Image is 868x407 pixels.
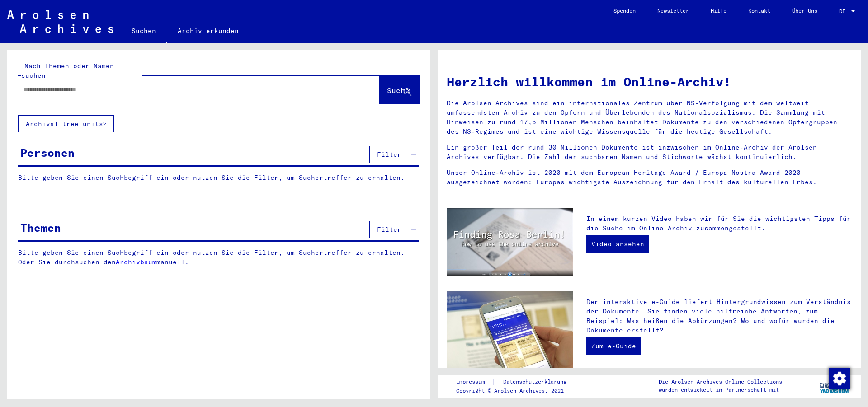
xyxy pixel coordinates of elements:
a: Impressum [456,377,492,387]
button: Filter [369,146,409,163]
img: Arolsen_neg.svg [7,10,113,33]
p: wurden entwickelt in Partnerschaft mit [659,386,782,394]
span: Filter [377,225,401,234]
p: Copyright © Arolsen Archives, 2021 [456,387,577,395]
div: | [456,377,577,387]
h1: Herzlich willkommen im Online-Archiv! [447,72,852,91]
img: eguide.jpg [447,291,573,375]
p: In einem kurzen Video haben wir für Sie die wichtigsten Tipps für die Suche im Online-Archiv zusa... [586,214,852,233]
mat-label: Nach Themen oder Namen suchen [21,62,114,80]
p: Die Arolsen Archives sind ein internationales Zentrum über NS-Verfolgung mit dem weltweit umfasse... [447,98,852,136]
a: Archivbaum [116,258,156,266]
p: Bitte geben Sie einen Suchbegriff ein oder nutzen Sie die Filter, um Suchertreffer zu erhalten. [18,173,419,182]
img: Zustimmung ändern [829,368,850,389]
a: Archiv erkunden [167,20,250,42]
a: Video ansehen [586,235,649,253]
div: Themen [20,220,61,236]
span: Suche [387,86,410,95]
p: Ein großer Teil der rund 30 Millionen Dokumente ist inzwischen im Online-Archiv der Arolsen Archi... [447,143,852,162]
a: Zum e-Guide [586,337,641,355]
button: Suche [379,76,419,104]
span: DE [839,8,849,14]
img: yv_logo.png [818,374,852,397]
span: Filter [377,150,401,159]
p: Bitte geben Sie einen Suchbegriff ein oder nutzen Sie die Filter, um Suchertreffer zu erhalten. O... [18,248,419,267]
a: Datenschutzerklärung [496,377,577,387]
img: video.jpg [447,208,573,276]
button: Filter [369,221,409,238]
p: Die Arolsen Archives Online-Collections [659,378,782,386]
button: Archival tree units [18,115,114,132]
p: Unser Online-Archiv ist 2020 mit dem European Heritage Award / Europa Nostra Award 2020 ausgezeic... [447,168,852,187]
div: Personen [20,145,75,161]
a: Suchen [121,20,167,43]
p: Der interaktive e-Guide liefert Hintergrundwissen zum Verständnis der Dokumente. Sie finden viele... [586,297,852,335]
